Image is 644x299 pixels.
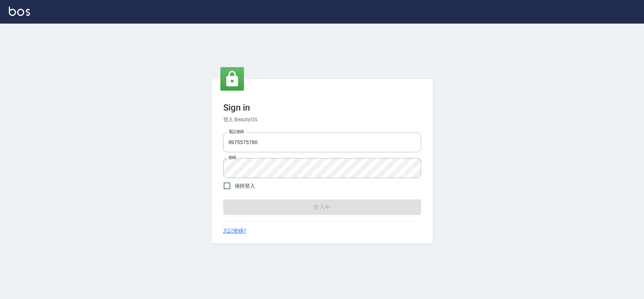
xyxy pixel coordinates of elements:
h3: Sign in [223,102,421,113]
label: 密碼 [228,155,236,160]
img: Logo [9,7,30,16]
h6: 登入 BeautyOS [223,116,421,124]
label: 電話號碼 [228,129,244,135]
span: 保持登入 [235,182,255,190]
a: 忘記密碼? [223,227,247,235]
